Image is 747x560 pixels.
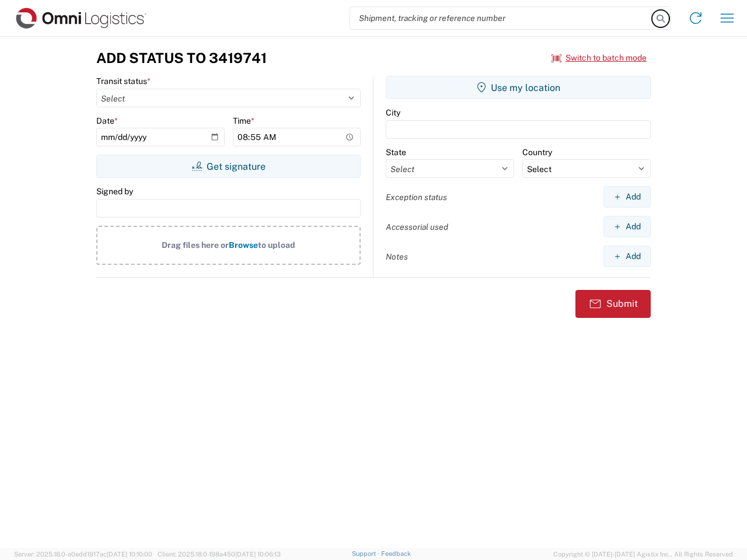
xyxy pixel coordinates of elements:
[386,147,406,157] label: State
[386,107,400,118] label: City
[233,116,254,126] label: Time
[603,186,651,208] button: Add
[553,549,733,559] span: Copyright © [DATE]-[DATE] Agistix Inc., All Rights Reserved
[96,50,267,66] h3: Add Status to 3419741
[235,551,281,558] span: [DATE] 10:06:13
[603,216,651,237] button: Add
[386,251,408,262] label: Notes
[96,116,118,126] label: Date
[381,550,411,557] a: Feedback
[352,550,381,557] a: Support
[522,147,552,157] label: Country
[96,186,133,197] label: Signed by
[603,246,651,267] button: Add
[575,290,651,318] button: Submit
[96,76,151,86] label: Transit status
[386,192,447,202] label: Exception status
[386,76,651,99] button: Use my location
[158,551,281,558] span: Client: 2025.18.0-198a450
[107,551,152,558] span: [DATE] 10:10:00
[258,240,295,250] span: to upload
[229,240,258,250] span: Browse
[14,551,152,558] span: Server: 2025.18.0-a0edd1917ac
[96,155,361,178] button: Get signature
[350,7,652,29] input: Shipment, tracking or reference number
[386,222,448,232] label: Accessorial used
[551,48,647,68] button: Switch to batch mode
[162,240,229,250] span: Drag files here or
